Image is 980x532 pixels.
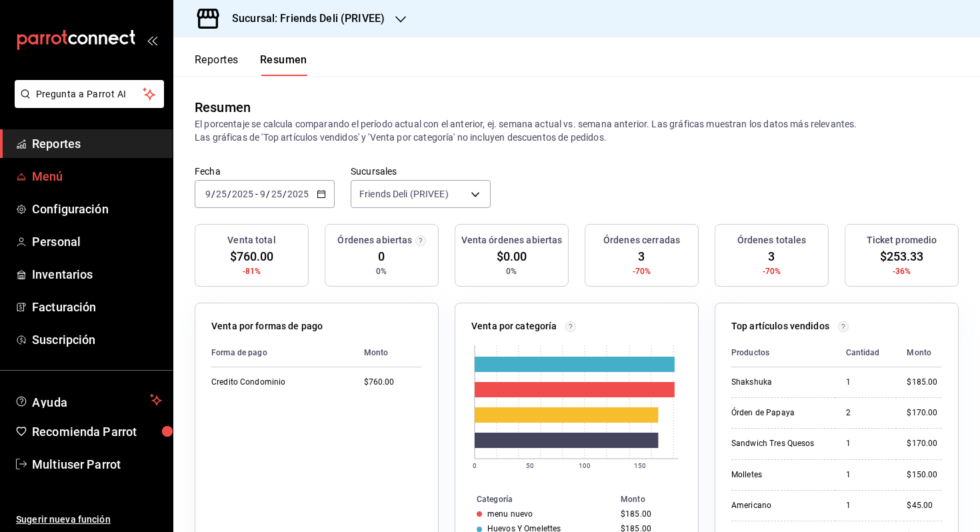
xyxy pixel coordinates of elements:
p: Venta por categoría [471,319,557,333]
div: $150.00 [907,469,942,481]
h3: Órdenes totales [737,233,807,247]
span: 3 [638,247,645,265]
h3: Ticket promedio [867,233,937,247]
span: 0 [378,247,385,265]
span: / [283,189,287,199]
span: Multiuser Parrot [32,455,162,473]
span: Sugerir nueva función [16,513,162,527]
span: Facturación [32,298,162,316]
th: Productos [731,339,835,367]
span: -70% [633,265,651,277]
input: -- [205,189,211,199]
div: Sandwich Tres Quesos [731,438,825,449]
th: Categoría [455,492,615,507]
span: $760.00 [230,247,274,265]
div: $185.00 [621,509,677,519]
div: Shakshuka [731,377,825,388]
div: 2 [846,407,886,419]
div: $45.00 [907,500,942,511]
div: Credito Condominio [211,377,343,388]
span: Friends Deli (PRIVEE) [359,187,449,201]
input: -- [215,189,227,199]
div: Órden de Papaya [731,407,825,419]
h3: Venta órdenes abiertas [461,233,563,247]
th: Monto [896,339,942,367]
text: 150 [634,462,646,469]
div: 1 [846,500,886,511]
button: Pregunta a Parrot AI [15,80,164,108]
th: Monto [353,339,422,367]
div: Molletes [731,469,825,481]
span: Suscripción [32,331,162,349]
text: 50 [526,462,534,469]
span: Pregunta a Parrot AI [36,87,143,101]
text: 100 [579,462,591,469]
div: menu nuevo [487,509,533,519]
span: $0.00 [497,247,527,265]
span: 3 [768,247,775,265]
p: Top artículos vendidos [731,319,829,333]
button: open_drawer_menu [147,35,157,45]
text: 0 [473,462,477,469]
div: 1 [846,469,886,481]
h3: Sucursal: Friends Deli (PRIVEE) [221,11,385,27]
th: Forma de pago [211,339,353,367]
input: ---- [287,189,309,199]
span: Ayuda [32,392,145,408]
h3: Órdenes cerradas [603,233,680,247]
label: Sucursales [351,167,491,176]
span: Reportes [32,135,162,153]
span: Inventarios [32,265,162,283]
div: 1 [846,377,886,388]
input: ---- [231,189,254,199]
span: - [255,189,258,199]
p: Venta por formas de pago [211,319,323,333]
div: navigation tabs [195,53,307,76]
div: Resumen [195,97,251,117]
span: / [266,189,270,199]
th: Cantidad [835,339,897,367]
div: $170.00 [907,407,942,419]
span: -81% [243,265,261,277]
h3: Venta total [227,233,275,247]
span: Personal [32,233,162,251]
h3: Órdenes abiertas [337,233,412,247]
button: Resumen [260,53,307,76]
span: Recomienda Parrot [32,423,162,441]
span: $253.33 [880,247,924,265]
span: / [227,189,231,199]
span: -36% [893,265,911,277]
div: 1 [846,438,886,449]
span: -70% [763,265,781,277]
span: / [211,189,215,199]
p: El porcentaje se calcula comparando el período actual con el anterior, ej. semana actual vs. sema... [195,117,959,144]
input: -- [259,189,266,199]
span: 0% [506,265,517,277]
input: -- [271,189,283,199]
a: Pregunta a Parrot AI [9,97,164,111]
span: 0% [376,265,387,277]
div: Americano [731,500,825,511]
label: Fecha [195,167,335,176]
button: Reportes [195,53,239,76]
span: Configuración [32,200,162,218]
div: $185.00 [907,377,942,388]
th: Monto [615,492,698,507]
div: $170.00 [907,438,942,449]
div: $760.00 [364,377,422,388]
span: Menú [32,167,162,185]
